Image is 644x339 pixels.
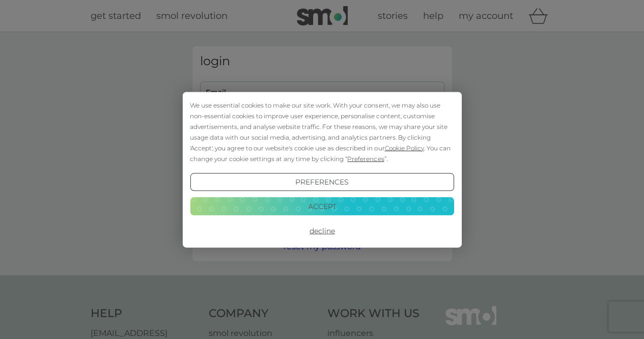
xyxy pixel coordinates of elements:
[190,99,454,164] div: We use essential cookies to make our site work. With your consent, we may also use non-essential ...
[384,144,424,151] span: Cookie Policy
[347,154,384,162] span: Preferences
[190,197,454,216] button: Accept
[190,222,454,240] button: Decline
[190,173,454,191] button: Preferences
[182,92,461,247] div: Cookie Consent Prompt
